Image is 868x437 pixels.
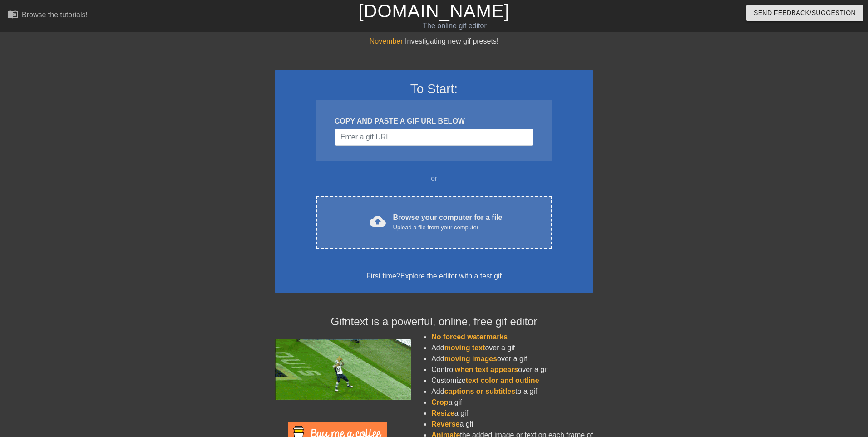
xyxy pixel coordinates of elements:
li: Control over a gif [431,364,593,375]
li: a gif [431,408,593,419]
li: Add to a gif [431,386,593,397]
input: Username [335,129,533,146]
li: Add over a gif [431,353,593,364]
div: Upload a file from your computer [393,223,503,232]
a: [DOMAIN_NAME] [358,1,509,21]
h4: Gifntext is a powerful, online, free gif editor [275,315,593,328]
a: Browse the tutorials! [7,9,88,23]
span: text color and outline [466,377,539,384]
div: COPY AND PASTE A GIF URL BELOW [335,116,533,127]
h3: To Start: [287,81,581,97]
span: Crop [431,398,448,406]
div: Browse your computer for a file [393,212,503,232]
img: football_small.gif [275,339,411,400]
span: moving text [444,344,485,352]
a: Explore the editor with a test gif [400,272,502,280]
button: Send Feedback/Suggestion [746,5,863,21]
div: or [299,173,569,184]
div: Browse the tutorials! [22,11,88,19]
span: Reverse [431,420,459,428]
li: a gif [431,397,593,408]
span: menu_book [7,9,18,20]
li: Add over a gif [431,343,593,353]
div: The online gif editor [294,20,615,31]
span: cloud_upload [370,213,386,229]
span: No forced watermarks [431,333,508,341]
span: captions or subtitles [444,387,515,395]
div: Investigating new gif presets! [275,36,593,47]
li: Customize [431,375,593,386]
span: when text appears [455,366,518,373]
span: November: [370,37,405,45]
li: a gif [431,419,593,430]
div: First time? [287,271,581,282]
span: moving images [444,355,497,363]
span: Send Feedback/Suggestion [754,7,856,19]
span: Resize [431,409,454,417]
